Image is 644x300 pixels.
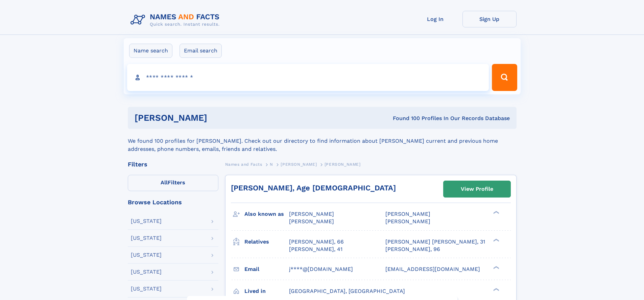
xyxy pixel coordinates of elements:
a: Names and Facts [225,160,262,168]
a: [PERSON_NAME] [PERSON_NAME], 31 [385,238,485,246]
img: Logo Names and Facts [128,11,225,29]
button: Search Button [492,64,517,91]
h3: Also known as [244,208,289,220]
a: View Profile [444,181,510,197]
h3: Email [244,263,289,275]
div: Found 100 Profiles In Our Records Database [300,115,510,122]
span: [PERSON_NAME] [385,211,430,217]
span: N [270,162,273,167]
a: [PERSON_NAME] [281,160,317,168]
label: Email search [180,44,222,58]
h3: Relatives [244,236,289,248]
div: Filters [128,161,218,167]
div: Browse Locations [128,199,218,205]
a: Log In [408,11,462,27]
div: View Profile [461,181,493,197]
div: [US_STATE] [131,286,162,292]
div: ❯ [492,210,500,215]
h1: [PERSON_NAME] [135,114,300,122]
a: Sign Up [462,11,517,27]
div: ❯ [492,238,500,242]
span: [PERSON_NAME] [325,162,361,167]
div: [US_STATE] [131,235,162,241]
div: [US_STATE] [131,252,162,258]
span: [EMAIL_ADDRESS][DOMAIN_NAME] [385,266,480,272]
h3: Lived in [244,285,289,297]
span: [PERSON_NAME] [281,162,317,167]
span: All [161,179,168,186]
a: [PERSON_NAME], Age [DEMOGRAPHIC_DATA] [231,184,396,192]
label: Name search [129,44,172,58]
input: search input [127,64,489,91]
a: [PERSON_NAME], 41 [289,246,342,253]
div: ❯ [492,287,500,292]
span: [GEOGRAPHIC_DATA], [GEOGRAPHIC_DATA] [289,288,405,294]
div: We found 100 profiles for [PERSON_NAME]. Check out our directory to find information about [PERSO... [128,129,517,153]
a: N [270,160,273,168]
div: [US_STATE] [131,269,162,275]
span: [PERSON_NAME] [289,218,334,225]
label: Filters [128,175,218,191]
a: [PERSON_NAME], 96 [385,246,440,253]
span: [PERSON_NAME] [385,218,430,225]
div: [US_STATE] [131,218,162,224]
div: ❯ [492,265,500,270]
span: [PERSON_NAME] [289,211,334,217]
a: [PERSON_NAME], 66 [289,238,344,246]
